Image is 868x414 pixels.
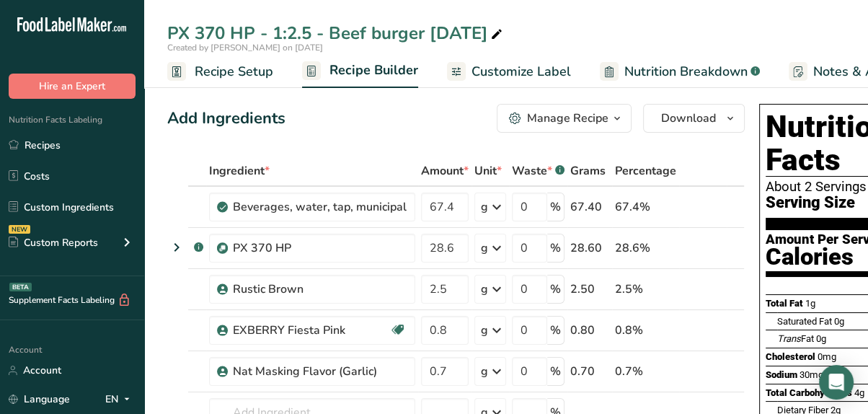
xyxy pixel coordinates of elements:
[167,42,323,53] span: Created by [PERSON_NAME] on [DATE]
[233,198,407,216] div: Beverages, water, tap, municipal
[570,239,609,257] div: 28.60
[233,363,407,380] div: Nat Masking Flavor (Garlic)
[570,162,606,180] span: Grams
[497,104,632,133] button: Manage Recipe
[766,194,855,212] span: Serving Size
[329,61,418,80] span: Recipe Builder
[217,243,228,254] img: Sub Recipe
[615,281,676,298] div: 2.5%
[766,351,815,362] span: Cholesterol
[766,298,803,309] span: Total Fat
[447,56,571,88] a: Customize Label
[777,316,832,327] span: Saturated Fat
[615,198,676,216] div: 67.4%
[481,363,488,380] div: g
[643,104,745,133] button: Download
[9,225,30,234] div: NEW
[570,281,609,298] div: 2.50
[800,369,823,380] span: 30mg
[615,322,676,339] div: 0.8%
[167,20,505,46] div: PX 370 HP - 1:2.5 - Beef burger [DATE]
[302,54,418,89] a: Recipe Builder
[818,351,836,362] span: 0mg
[209,162,270,180] span: Ingredient
[481,239,488,257] div: g
[481,198,488,216] div: g
[615,162,676,180] span: Percentage
[9,74,136,99] button: Hire an Expert
[481,322,488,339] div: g
[624,62,748,82] span: Nutrition Breakdown
[195,62,273,82] span: Recipe Setup
[9,235,98,250] div: Custom Reports
[481,281,488,298] div: g
[805,298,815,309] span: 1g
[474,162,502,180] span: Unit
[819,365,854,400] div: Open Intercom Messenger
[167,56,273,88] a: Recipe Setup
[766,369,797,380] span: Sodium
[512,162,564,180] div: Waste
[570,363,609,380] div: 0.70
[105,391,136,408] div: EN
[167,107,285,131] div: Add Ingredients
[570,322,609,339] div: 0.80
[233,239,407,257] div: PX 370 HP
[816,333,826,344] span: 0g
[615,239,676,257] div: 28.6%
[9,283,32,291] div: BETA
[233,281,407,298] div: Rustic Brown
[777,333,814,344] span: Fat
[9,387,70,412] a: Language
[421,162,469,180] span: Amount
[615,363,676,380] div: 0.7%
[854,387,864,398] span: 4g
[471,62,571,82] span: Customize Label
[777,333,801,344] i: Trans
[834,316,844,327] span: 0g
[233,322,389,339] div: EXBERRY Fiesta Pink
[570,198,609,216] div: 67.40
[661,110,716,127] span: Download
[527,110,608,127] div: Manage Recipe
[600,56,760,88] a: Nutrition Breakdown
[766,387,852,398] span: Total Carbohydrates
